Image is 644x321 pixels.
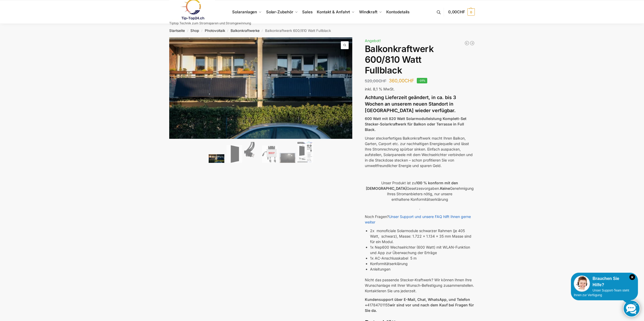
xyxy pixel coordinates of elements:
a: 890/600 Watt Solarkraftwerk + 2,7 KW Batteriespeicher Genehmigungsfrei [470,41,475,46]
i: Schließen [629,274,635,280]
p: Tiptop Technik zum Stromsparen und Stromgewinnung [169,22,251,25]
span: inkl. 8,1 % MwSt. [365,87,395,91]
span: Kontakt & Anfahrt [317,9,350,14]
bdi: 520,00 [365,78,387,83]
img: 2 Balkonkraftwerke [209,154,224,163]
img: Balkonkraftwerk 600/810 Watt Fullblack – Bild 6 [297,141,313,163]
img: Balkonkraftwerk 600/810 Watt Fullblack 3 [352,37,536,247]
span: Unser Support-Team steht Ihnen zur Verfügung [574,289,629,297]
span: Sales [302,9,313,14]
a: Sales [300,0,315,24]
li: Anleitungen [370,266,475,272]
img: TommaTech Vorderseite [226,145,242,163]
li: 1x Nep600 Wechselrichter (600 Watt) mit WLAN-Funktion und App zur Überwachung der Erträge [370,244,475,255]
p: Unser Produkt ist zu Gesetzesvorgaben. Genehmigung Ihres Stromanbieters nötig, nur unsere enthalt... [365,180,475,202]
img: NEP 800 Drosselbar auf 600 Watt [262,146,278,163]
span: 0,00 [448,9,465,14]
h1: Balkonkraftwerk 600/810 Watt Fullblack [365,44,475,76]
li: Konformitätserklärung [370,261,475,266]
span: -31% [417,78,428,83]
a: Balkonkraftwerke [231,28,260,33]
span: CHF [405,78,414,83]
span: 0 [467,8,475,16]
strong: wir sind vor und nach dem Kauf bei Fragen für Sie da. [365,303,474,313]
li: 2x monoficiale Solarmodule schwarzer Rahmen (je 405 Watt, schwarz), Masse: 1.722 x 1.134 x 35 mm ... [370,228,475,244]
a: 0,00CHF 0 [448,4,475,20]
p: 41784701155 [365,297,475,313]
span: / [225,29,231,33]
span: / [185,29,190,33]
a: Photovoltaik [205,28,225,33]
img: Anschlusskabel-3meter_schweizer-stecker [244,142,260,163]
span: CHF [457,9,465,14]
strong: Kundensupport über E-Mail, Chat, WhatsApp, und Telefon + [365,297,470,307]
span: CHF [378,78,387,83]
img: Customer service [574,276,590,292]
a: Kontakt & Anfahrt [315,0,357,24]
div: Brauchen Sie Hilfe? [574,276,635,288]
a: Balkonkraftwerk 445/600 Watt Bificial [464,41,470,46]
span: / [260,29,265,33]
li: 1x AC-Anschlusskabel 5 m [370,255,475,261]
p: Nicht das passende Stecker-Kraftwerk? Wir können Ihnen Ihre Wunschanlage mit Ihrer Wunsch-Befesti... [365,277,475,294]
strong: Keine [440,186,450,191]
span: / [199,29,204,33]
span: Windkraft [359,9,377,14]
strong: Achtung Lieferzeit geändert, in ca. bis 3 Wochen an unserem neuen Standort in [GEOGRAPHIC_DATA] w... [365,95,456,113]
p: . [365,205,475,211]
nav: Breadcrumb [160,24,484,37]
a: Shop [190,28,199,33]
p: Unser steckerfertiges Balkonkraftwerk macht Ihren Balkon, Garten, Carport etc. zur nachhaltigen E... [365,135,475,168]
img: Balkonkraftwerk 600/810 Watt Fullblack – Bild 5 [280,153,295,163]
strong: 600 Watt mit 820 Watt Solarmodulleistung Komplett-Set Stecker-Solarkraftwerk für Balkon oder Terr... [365,116,466,132]
p: Noch Fragen? [365,214,475,225]
a: Solar-Zubehör [264,0,300,24]
span: Kontodetails [386,9,409,14]
span: Solar-Zubehör [266,9,293,14]
a: Startseite [169,28,185,33]
a: Unser Support und unsere FAQ hilft Ihnen gerne weiter [365,214,471,224]
a: Kontodetails [384,0,412,24]
bdi: 360,00 [389,78,414,83]
span: Angebot! [365,38,381,43]
a: Windkraft [357,0,384,24]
